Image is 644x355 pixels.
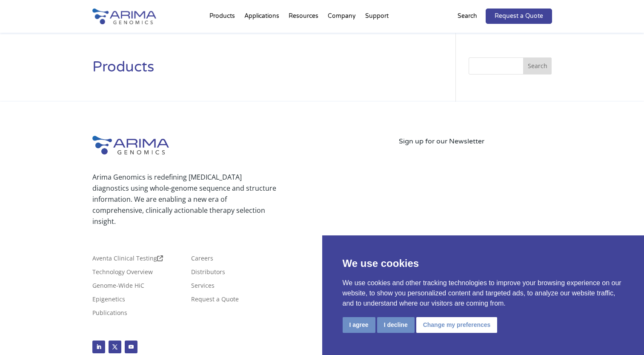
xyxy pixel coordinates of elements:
[343,317,375,333] button: I agree
[92,255,163,265] a: Aventa Clinical Testing
[92,283,144,292] a: Genome-Wide HiC
[92,296,125,306] a: Epigenetics
[523,57,552,74] button: Search
[109,341,121,353] a: Follow on X
[191,255,213,265] a: Careers
[191,269,225,278] a: Distributors
[343,256,624,271] p: We use cookies
[399,147,552,203] iframe: Form 0
[191,296,239,306] a: Request a Quote
[125,341,137,353] a: Follow on Youtube
[92,172,276,227] p: Arima Genomics is redefining [MEDICAL_DATA] diagnostics using whole-genome sequence and structure...
[92,9,156,24] img: Arima-Genomics-logo
[416,317,498,333] button: Change my preferences
[92,136,169,155] img: Arima-Genomics-logo
[92,57,431,83] h1: Products
[92,310,127,319] a: Publications
[343,278,624,309] p: We use cookies and other tracking technologies to improve your browsing experience on our website...
[377,317,415,333] button: I decline
[191,283,215,292] a: Services
[458,11,477,22] p: Search
[92,269,153,278] a: Technology Overview
[486,9,552,24] a: Request a Quote
[399,136,552,147] p: Sign up for our Newsletter
[92,341,105,353] a: Follow on LinkedIn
